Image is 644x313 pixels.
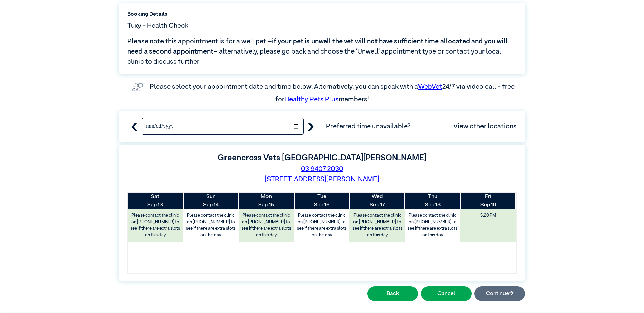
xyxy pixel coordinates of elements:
label: Please contact the clinic on [PHONE_NUMBER] to see if there are extra slots on this day [239,211,294,240]
span: Please note this appointment is for a well pet – – alternatively, please go back and choose the ‘... [127,36,517,67]
span: 5:20 PM [463,211,514,221]
img: vet [129,81,146,94]
label: Booking Details [127,10,517,18]
th: Sep 15 [239,193,294,209]
span: Tuxy - Health Check [127,21,188,31]
label: Please contact the clinic on [PHONE_NUMBER] to see if there are extra slots on this day [128,211,183,240]
th: Sep 17 [349,193,405,209]
a: [STREET_ADDRESS][PERSON_NAME] [265,176,379,183]
button: Cancel [421,286,472,301]
th: Sep 16 [294,193,349,209]
label: Please contact the clinic on [PHONE_NUMBER] to see if there are extra slots on this day [295,211,349,240]
a: View other locations [453,121,517,131]
label: Please contact the clinic on [PHONE_NUMBER] to see if there are extra slots on this day [350,211,404,240]
a: 03 9407 2030 [301,166,343,172]
label: Please contact the clinic on [PHONE_NUMBER] to see if there are extra slots on this day [406,211,460,240]
th: Sep 14 [183,193,239,209]
a: Healthy Pets Plus [284,96,339,103]
th: Sep 13 [128,193,183,209]
label: Please select your appointment date and time below. Alternatively, you can speak with a 24/7 via ... [150,83,516,102]
th: Sep 18 [405,193,460,209]
button: Back [367,286,418,301]
span: Preferred time unavailable? [326,121,517,131]
label: Please contact the clinic on [PHONE_NUMBER] to see if there are extra slots on this day [184,211,238,240]
label: Greencross Vets [GEOGRAPHIC_DATA][PERSON_NAME] [218,154,426,162]
a: WebVet [418,83,442,90]
th: Sep 19 [460,193,516,209]
span: if your pet is unwell the vet will not have sufficient time allocated and you will need a second ... [127,38,508,55]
